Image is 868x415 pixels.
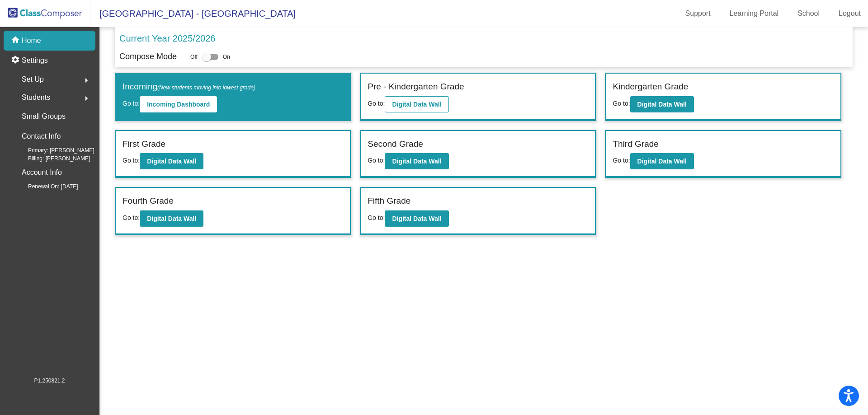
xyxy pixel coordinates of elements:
[385,96,448,112] button: Digital Data Wall
[123,80,255,93] label: Incoming
[147,158,196,165] b: Digital Data Wall
[613,100,630,107] span: Go to:
[637,101,687,108] b: Digital Data Wall
[22,130,61,143] p: Contact Info
[385,210,448,227] button: Digital Data Wall
[157,84,255,91] span: (New students moving into lowest grade)
[790,6,827,21] a: School
[613,138,658,151] label: Third Grade
[147,101,210,108] b: Incoming Dashboard
[14,146,94,154] span: Primary: [PERSON_NAME]
[123,214,140,221] span: Go to:
[392,101,441,108] b: Digital Data Wall
[123,100,140,107] span: Go to:
[123,157,140,164] span: Go to:
[140,96,217,112] button: Incoming Dashboard
[123,195,174,208] label: Fourth Grade
[368,138,423,151] label: Second Grade
[223,53,230,61] span: On
[630,153,694,169] button: Digital Data Wall
[368,195,410,208] label: Fifth Grade
[119,32,215,45] p: Current Year 2025/2026
[22,91,50,104] span: Students
[140,153,203,169] button: Digital Data Wall
[147,215,196,222] b: Digital Data Wall
[392,158,441,165] b: Digital Data Wall
[140,210,203,227] button: Digital Data Wall
[722,6,786,21] a: Learning Portal
[613,157,630,164] span: Go to:
[81,93,92,104] mat-icon: arrow_right
[392,215,441,222] b: Digital Data Wall
[385,153,448,169] button: Digital Data Wall
[678,6,718,21] a: Support
[190,53,198,61] span: Off
[22,35,41,46] p: Home
[613,80,688,93] label: Kindergarten Grade
[368,80,464,93] label: Pre - Kindergarten Grade
[14,182,78,191] span: Renewal On: [DATE]
[22,110,66,123] p: Small Groups
[368,157,385,164] span: Go to:
[14,154,90,163] span: Billing: [PERSON_NAME]
[119,51,177,63] p: Compose Mode
[90,6,296,21] span: [GEOGRAPHIC_DATA] - [GEOGRAPHIC_DATA]
[22,166,62,179] p: Account Info
[11,55,22,66] mat-icon: settings
[81,75,92,86] mat-icon: arrow_right
[630,96,694,112] button: Digital Data Wall
[123,138,165,151] label: First Grade
[22,73,44,86] span: Set Up
[11,35,22,46] mat-icon: home
[368,100,385,107] span: Go to:
[831,6,868,21] a: Logout
[22,55,48,66] p: Settings
[637,158,687,165] b: Digital Data Wall
[368,214,385,221] span: Go to:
